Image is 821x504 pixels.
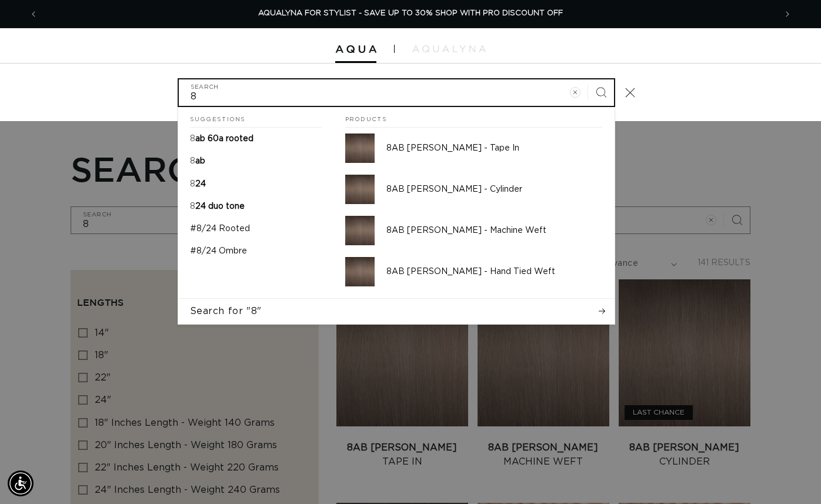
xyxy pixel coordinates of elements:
iframe: Chat Widget [762,448,821,504]
span: Search for "8" [190,305,262,318]
button: Search [588,79,614,105]
p: 8 24 duo tone [190,201,245,212]
button: Previous announcement [21,3,46,25]
button: Next announcement [775,3,800,25]
a: 8 24 duo tone [178,195,333,218]
mark: 8 [190,180,195,188]
a: 8AB [PERSON_NAME] - Cylinder [333,169,615,210]
a: 8ab [178,150,333,172]
a: 8AB [PERSON_NAME] - Hand Tied Weft [333,251,615,292]
button: Clear search term [562,79,588,105]
a: #8/24 Ombre [178,240,333,262]
img: aqualyna.com [412,45,486,52]
img: 8AB Ash Brown - Hand Tied Weft [345,257,375,286]
span: AQUALYNA FOR STYLIST - SAVE UP TO 30% SHOP WITH PRO DISCOUNT OFF [258,9,563,17]
img: Aqua Hair Extensions [335,45,376,54]
p: 8AB [PERSON_NAME] - Hand Tied Weft [386,266,603,277]
img: 8AB Ash Brown - Tape In [345,133,375,163]
mark: 8 [190,135,195,143]
p: 8ab [190,156,205,166]
p: 8 24 [190,179,206,189]
p: #8/24 Rooted [190,223,250,234]
h2: Products [345,107,603,128]
h2: Suggestions [190,107,322,128]
span: 24 duo tone [195,202,245,211]
span: ab [195,157,205,165]
p: 8AB [PERSON_NAME] - Machine Weft [386,225,603,236]
a: #8/24 Rooted [178,218,333,240]
p: 8ab 60a rooted [190,133,253,144]
p: 8AB [PERSON_NAME] - Cylinder [386,184,603,195]
a: 8AB [PERSON_NAME] - Tape In [333,128,615,169]
img: 8AB Ash Brown - Machine Weft [345,216,375,245]
button: Close [618,79,643,105]
a: 8ab 60a rooted [178,128,333,150]
span: ab 60a rooted [195,135,253,143]
p: 8AB [PERSON_NAME] - Tape In [386,143,603,153]
mark: 8 [190,202,195,211]
a: 8 24 [178,173,333,195]
img: 8AB Ash Brown - Cylinder [345,175,375,204]
input: Search [179,79,614,106]
span: 24 [195,180,206,188]
a: 8AB [PERSON_NAME] - Machine Weft [333,210,615,251]
div: Accessibility Menu [8,470,34,496]
mark: 8 [190,157,195,165]
p: #8/24 Ombre [190,246,247,256]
